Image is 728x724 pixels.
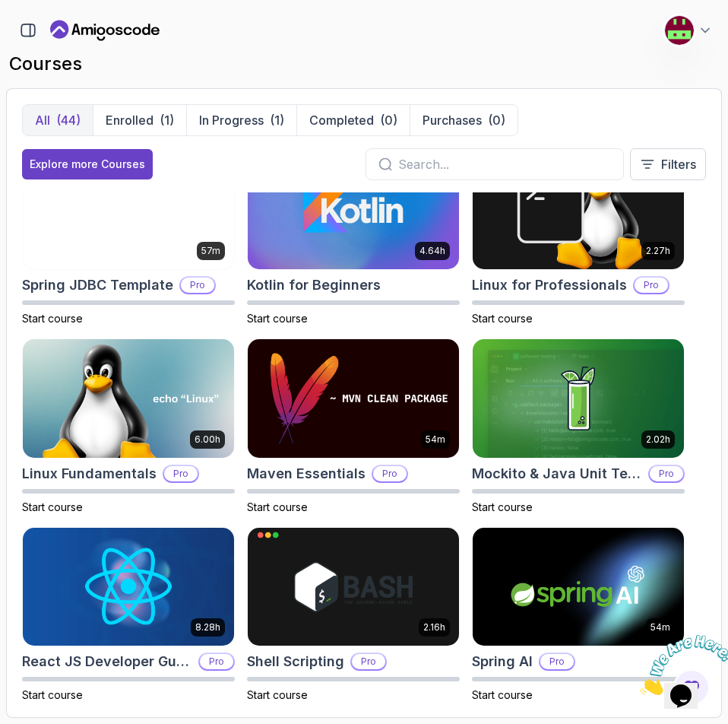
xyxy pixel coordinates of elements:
p: Pro [540,654,574,669]
input: Search... [398,155,611,173]
p: Filters [661,155,696,173]
span: Start course [472,688,533,701]
img: Chat attention grabber [6,6,100,66]
p: 2.16h [423,621,445,633]
p: All [35,111,50,129]
h2: Kotlin for Beginners [247,275,381,296]
button: Purchases(0) [410,105,518,135]
p: Enrolled [106,111,154,129]
img: user profile image [665,16,694,45]
p: 2.27h [646,245,670,257]
h2: courses [9,52,719,76]
span: Start course [472,312,533,325]
img: Kotlin for Beginners card [248,151,459,270]
span: Start course [22,500,83,513]
button: In Progress(1) [186,105,296,135]
p: Pro [635,278,668,293]
div: (0) [488,111,505,129]
h2: Mockito & Java Unit Testing [472,463,642,484]
div: (1) [160,111,174,129]
img: Spring JDBC Template card [23,151,234,270]
span: Start course [247,688,308,701]
p: Pro [200,654,233,669]
h2: Spring AI [472,651,533,672]
p: 54m [426,433,445,446]
h2: Maven Essentials [247,463,366,484]
p: 57m [201,245,220,257]
p: Completed [309,111,374,129]
p: 2.02h [646,433,670,446]
img: Maven Essentials card [248,339,459,458]
span: Start course [247,312,308,325]
img: Shell Scripting card [248,528,459,646]
p: In Progress [199,111,264,129]
button: All(44) [23,105,93,135]
img: Mockito & Java Unit Testing card [473,339,684,458]
span: Start course [22,312,83,325]
img: Linux for Professionals card [473,151,684,270]
h2: Spring JDBC Template [22,275,173,296]
button: Completed(0) [296,105,410,135]
span: Start course [247,500,308,513]
p: 4.64h [419,245,445,257]
p: Pro [373,466,407,481]
div: (44) [56,111,81,129]
button: user profile image [664,15,713,46]
img: React JS Developer Guide card [23,528,234,646]
p: 8.28h [195,621,220,633]
button: Filters [630,148,706,180]
h2: Shell Scripting [247,651,344,672]
p: 6.00h [195,433,220,446]
img: Linux Fundamentals card [23,339,234,458]
p: Pro [352,654,385,669]
p: Pro [650,466,683,481]
button: Explore more Courses [22,149,153,179]
p: 54m [650,621,670,633]
iframe: chat widget [634,629,728,701]
span: Start course [22,688,83,701]
div: Explore more Courses [30,157,145,172]
p: Purchases [423,111,482,129]
span: Start course [472,500,533,513]
h2: Linux Fundamentals [22,463,157,484]
h2: Linux for Professionals [472,275,627,296]
img: Spring AI card [473,528,684,646]
p: Pro [164,466,198,481]
a: Landing page [50,18,160,43]
p: Pro [181,278,214,293]
h2: React JS Developer Guide [22,651,192,672]
div: (1) [270,111,284,129]
button: Enrolled(1) [93,105,186,135]
div: (0) [380,111,397,129]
